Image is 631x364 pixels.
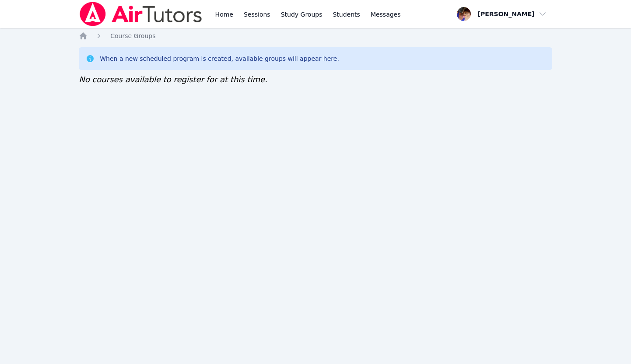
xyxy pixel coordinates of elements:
div: When a new scheduled program is created, available groups will appear here. [100,54,339,63]
img: Air Tutors [79,2,203,26]
a: Course Groups [110,31,155,40]
span: Course Groups [110,32,155,39]
nav: Breadcrumb [79,31,552,40]
span: Messages [371,10,401,19]
span: No courses available to register for at this time. [79,75,267,84]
